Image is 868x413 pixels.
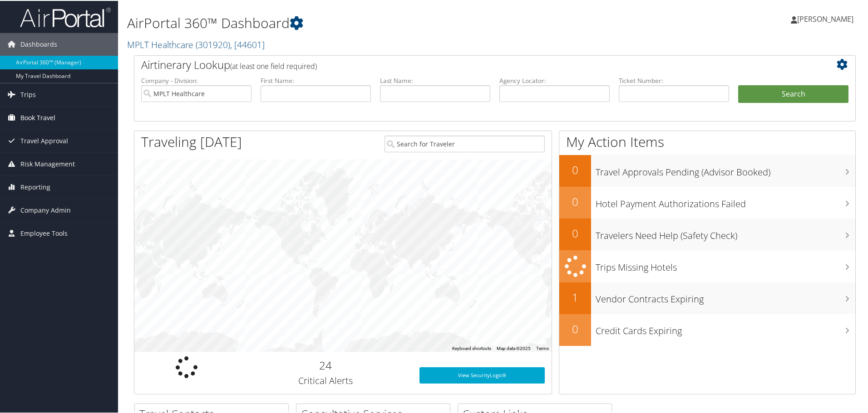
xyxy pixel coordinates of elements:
[596,192,855,209] h3: Hotel Payment Authorizations Failed
[559,282,855,313] a: 1Vendor Contracts Expiring
[559,249,855,282] a: Trips Missing Hotels
[559,225,591,240] h2: 0
[559,321,591,336] h2: 0
[559,313,855,345] a: 0Credit Cards Expiring
[596,256,855,273] h3: Trips Missing Hotels
[559,154,855,186] a: 0Travel Approvals Pending (Advisor Booked)
[261,75,371,84] label: First Name:
[596,160,855,178] h3: Travel Approvals Pending (Advisor Booked)
[20,198,71,221] span: Company Admin
[20,32,57,55] span: Dashboards
[738,84,848,102] button: Search
[536,345,549,350] a: Terms (opens in new tab)
[127,38,265,50] a: MPLT Healthcare
[419,366,545,383] a: View SecurityLogic®
[196,38,230,50] span: ( 301920 )
[137,339,167,351] a: Open this area in Google Maps (opens a new window)
[137,339,167,351] img: Google
[385,135,545,151] input: Search for Traveler
[380,75,490,84] label: Last Name:
[797,13,853,23] span: [PERSON_NAME]
[20,83,36,105] span: Trips
[20,175,50,198] span: Reporting
[559,161,591,177] h2: 0
[791,5,863,32] a: [PERSON_NAME]
[141,56,789,72] h2: Airtinerary Lookup
[596,224,855,241] h3: Travelers Need Help (Safety Check)
[20,221,68,244] span: Employee Tools
[596,319,855,336] h3: Credit Cards Expiring
[559,193,591,209] h2: 0
[230,60,317,70] span: (at least one field required)
[499,75,610,84] label: Agency Locator:
[230,38,265,50] span: , [ 44601 ]
[559,289,591,304] h2: 1
[127,13,617,32] h1: AirPortal 360™ Dashboard
[559,218,855,249] a: 0Travelers Need Help (Safety Check)
[246,374,406,386] h3: Critical Alerts
[559,186,855,218] a: 0Hotel Payment Authorizations Failed
[20,106,55,128] span: Book Travel
[141,75,252,84] label: Company - Division:
[20,6,111,27] img: airportal-logo.png
[20,129,68,151] span: Travel Approval
[559,131,855,151] h1: My Action Items
[619,75,729,84] label: Ticket Number:
[596,287,855,305] h3: Vendor Contracts Expiring
[452,345,491,351] button: Keyboard shortcuts
[141,131,242,151] h1: Traveling [DATE]
[497,345,531,350] span: Map data ©2025
[246,357,406,372] h2: 24
[20,152,75,175] span: Risk Management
